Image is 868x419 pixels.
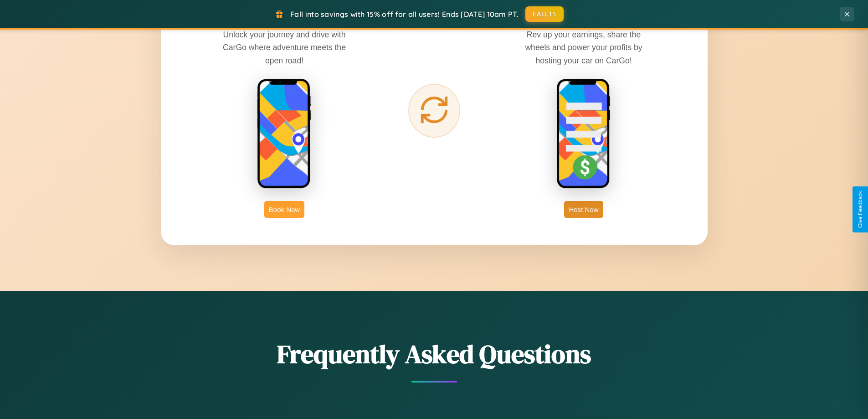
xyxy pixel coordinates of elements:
button: Host Now [564,201,603,218]
button: FALL15 [525,6,564,22]
img: rent phone [257,78,312,190]
img: host phone [556,78,611,190]
div: Give Feedback [857,191,863,228]
span: Fall into savings with 15% off for all users! Ends [DATE] 10am PT. [290,10,519,19]
h2: Frequently Asked Questions [161,336,708,372]
button: Book Now [264,201,304,218]
p: Unlock your journey and drive with CarGo where adventure meets the open road! [216,28,353,67]
p: Rev up your earnings, share the wheels and power your profits by hosting your car on CarGo! [515,28,652,67]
